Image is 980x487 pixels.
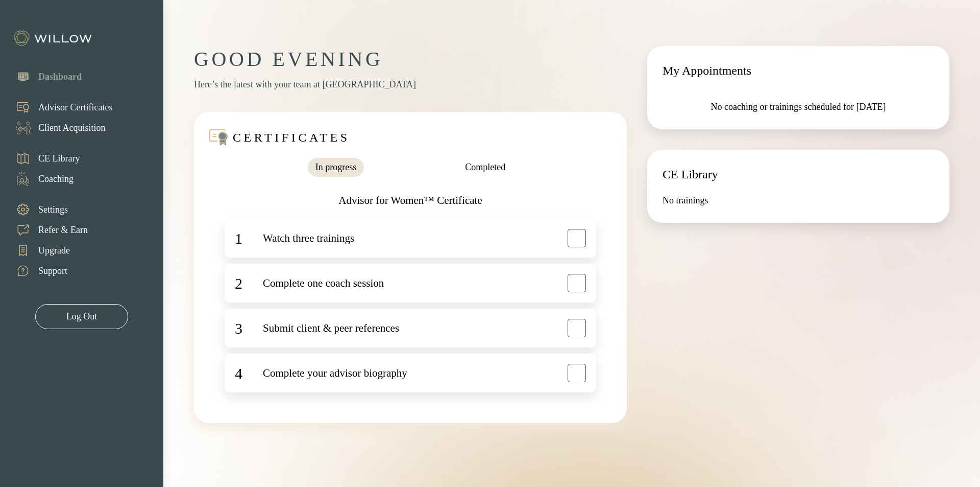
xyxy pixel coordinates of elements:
div: Dashboard [38,70,82,84]
div: Submit client & peer references [242,317,399,340]
div: Support [38,264,67,278]
div: 2 [235,272,242,295]
img: Willow [13,30,94,47]
div: CE Library [38,152,80,166]
div: 4 [235,362,242,385]
a: Client Acquisition [5,118,112,138]
div: 3 [235,317,242,340]
div: No trainings [663,194,934,207]
div: In progress [315,160,356,174]
div: Refer & Earn [38,223,88,237]
div: CERTIFICATES [233,130,350,146]
div: Log Out [66,310,97,323]
div: 1 [235,227,242,250]
div: Completed [465,160,505,174]
div: Complete your advisor biography [242,362,407,385]
div: Advisor Certificates [38,101,112,114]
a: Coaching [5,169,80,189]
div: Upgrade [38,244,70,258]
div: My Appointments [663,61,934,80]
div: Advisor for Women™ Certificate [214,192,606,208]
a: CE Library [5,148,80,169]
a: Upgrade [5,240,88,261]
a: Advisor Certificates [5,97,112,118]
div: Here’s the latest with your team at [GEOGRAPHIC_DATA] [194,78,627,91]
div: Watch three trainings [242,227,354,250]
a: Settings [5,199,88,220]
div: GOOD EVENING [194,46,627,73]
div: Coaching [38,172,73,186]
a: Refer & Earn [5,220,88,240]
div: No coaching or trainings scheduled for [DATE] [663,100,934,114]
div: Settings [38,203,68,217]
div: CE Library [663,165,934,183]
a: Dashboard [5,66,82,87]
div: Client Acquisition [38,121,106,135]
div: Complete one coach session [242,272,384,295]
